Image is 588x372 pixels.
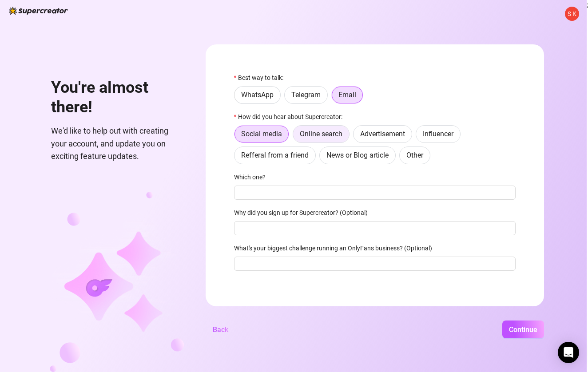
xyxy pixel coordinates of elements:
[423,130,453,138] span: Influencer
[234,221,516,235] input: Why did you sign up for Supercreator? (Optional)
[509,325,537,334] span: Continue
[291,91,321,99] span: Telegram
[234,73,289,83] label: Best way to talk:
[568,9,576,19] span: S K
[338,91,356,99] span: Email
[241,130,282,138] span: Social media
[360,130,405,138] span: Advertisement
[9,7,68,15] img: logo
[234,172,271,182] label: Which one?
[502,321,544,338] button: Continue
[234,186,516,200] input: Which one?
[234,257,516,271] input: What's your biggest challenge running an OnlyFans business? (Optional)
[234,208,373,218] label: Why did you sign up for Supercreator? (Optional)
[241,91,274,99] span: WhatsApp
[234,243,438,253] label: What's your biggest challenge running an OnlyFans business? (Optional)
[213,325,228,334] span: Back
[300,130,342,138] span: Online search
[206,321,235,338] button: Back
[558,342,579,363] div: Open Intercom Messenger
[241,151,309,159] span: Refferal from a friend
[51,78,184,117] h1: You're almost there!
[234,112,348,122] label: How did you hear about Supercreator:
[326,151,389,159] span: News or Blog article
[406,151,423,159] span: Other
[51,125,184,162] span: We'd like to help out with creating your account, and update you on exciting feature updates.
